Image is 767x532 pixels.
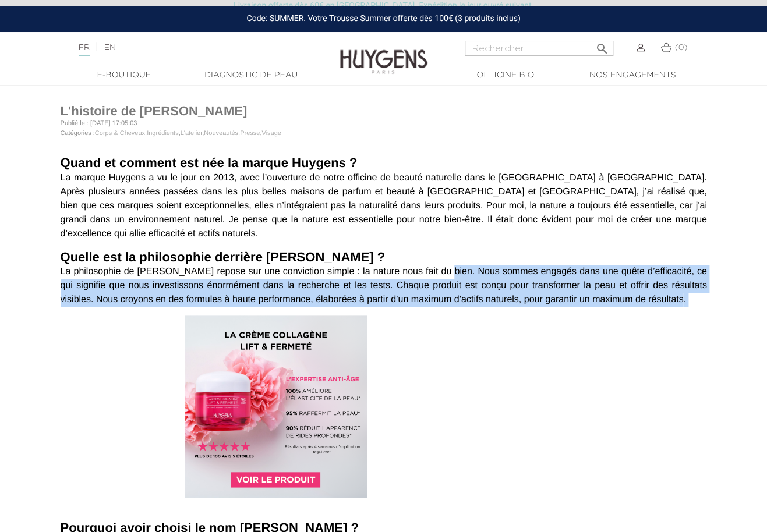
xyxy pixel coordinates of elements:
[591,37,612,53] button: 
[193,69,309,81] a: Diagnostic de peau
[240,130,260,137] a: Presse
[595,38,609,52] i: 
[61,267,707,304] em: La philosophie de [PERSON_NAME] repose sur une conviction simple : la nature nous fait du bien. N...
[73,41,311,55] div: |
[181,130,203,137] a: L'atelier
[95,130,145,137] a: Corps & Cheveux
[61,104,707,119] h1: L'histoire de [PERSON_NAME]
[204,130,238,137] a: Nouveautés
[147,130,178,137] a: Ingrédients
[66,69,182,81] a: E-Boutique
[104,44,116,52] a: EN
[61,119,707,138] p: Publié le : [DATE] 17:05:03 Catégories : , , , , ,
[61,250,707,265] h1: Quelle est la philosophie derrière [PERSON_NAME] ?
[574,69,691,81] a: Nos engagements
[465,41,613,56] input: Rechercher
[61,173,707,239] em: La marque Huygens a vu le jour en 2013, avec l’ouverture de notre officine de beauté naturelle da...
[340,31,427,76] img: Huygens
[61,155,707,171] h1: Quand et comment est née la marque Huygens ?
[683,295,685,304] em: .
[79,44,90,56] a: FR
[447,69,564,81] a: Officine Bio
[261,130,281,137] a: Visage
[674,44,687,52] span: (0)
